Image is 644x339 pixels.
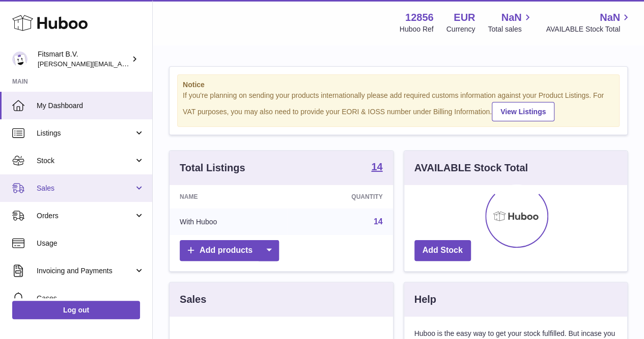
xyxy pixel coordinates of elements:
span: NaN [600,11,620,24]
a: NaN Total sales [488,11,533,34]
td: With Huboo [170,208,287,235]
div: Currency [446,24,475,34]
img: jonathan@leaderoo.com [12,51,27,67]
h3: Help [414,293,436,306]
h3: Sales [180,293,206,306]
a: Add Stock [414,240,471,261]
span: AVAILABLE Stock Total [546,24,632,34]
span: Sales [37,184,134,193]
span: [PERSON_NAME][EMAIL_ADDRESS][DOMAIN_NAME] [38,60,204,68]
span: Orders [37,211,134,221]
div: Fitsmart B.V. [38,49,129,69]
div: If you're planning on sending your products internationally please add required customs informati... [183,91,614,121]
span: NaN [501,11,521,24]
h3: AVAILABLE Stock Total [414,161,528,175]
strong: 14 [371,162,382,172]
a: Add products [180,240,279,261]
span: Stock [37,156,134,166]
span: Listings [37,128,134,138]
span: Invoicing and Payments [37,266,134,276]
a: 14 [371,162,382,174]
span: Total sales [488,24,533,34]
span: Usage [37,239,145,248]
span: My Dashboard [37,101,145,111]
a: 14 [374,217,383,226]
a: Log out [12,301,140,319]
span: Cases [37,294,145,303]
div: Huboo Ref [400,24,434,34]
a: View Listings [492,102,554,121]
a: NaN AVAILABLE Stock Total [546,11,632,34]
h3: Total Listings [180,161,245,175]
th: Quantity [287,185,393,208]
strong: EUR [454,11,475,24]
strong: 12856 [405,11,434,24]
th: Name [170,185,287,208]
strong: Notice [183,80,614,90]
